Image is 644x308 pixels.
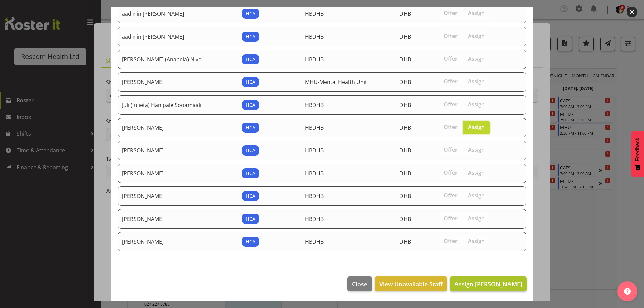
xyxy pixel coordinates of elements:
[246,170,255,177] span: HCA
[468,10,485,16] span: Assign
[468,146,485,153] span: Assign
[468,101,485,108] span: Assign
[352,280,367,288] span: Close
[118,186,238,206] td: [PERSON_NAME]
[399,56,411,63] span: DHB
[444,192,458,199] span: Offer
[118,118,238,137] td: [PERSON_NAME]
[399,101,411,109] span: DHB
[635,138,641,161] span: Feedback
[305,192,324,200] span: HBDHB
[305,33,324,40] span: HBDHB
[246,147,255,154] span: HCA
[399,78,411,86] span: DHB
[399,170,411,177] span: DHB
[118,164,238,183] td: [PERSON_NAME]
[468,78,485,85] span: Assign
[468,169,485,176] span: Assign
[379,280,443,288] span: View Unavailable Staff
[305,124,324,131] span: HBDHB
[468,215,485,222] span: Assign
[246,192,255,200] span: HCA
[305,78,367,86] span: MHU-Mental Health Unit
[246,56,255,63] span: HCA
[118,95,238,115] td: Juli (Iulieta) Hanipale Sooamaalii
[468,124,485,130] span: Assign
[118,27,238,46] td: aadmin [PERSON_NAME]
[118,209,238,229] td: [PERSON_NAME]
[375,276,447,291] button: View Unavailable Staff
[246,101,255,109] span: HCA
[399,10,411,17] span: DHB
[399,215,411,223] span: DHB
[246,33,255,40] span: HCA
[246,10,255,17] span: HCA
[399,147,411,154] span: DHB
[246,238,255,245] span: HCA
[450,276,527,291] button: Assign [PERSON_NAME]
[118,50,238,69] td: [PERSON_NAME] (Anapela) Nivo
[399,124,411,131] span: DHB
[305,170,324,177] span: HBDHB
[246,124,255,131] span: HCA
[305,10,324,17] span: HBDHB
[444,146,458,153] span: Offer
[444,55,458,62] span: Offer
[399,238,411,245] span: DHB
[305,56,324,63] span: HBDHB
[444,78,458,85] span: Offer
[624,288,631,295] img: help-xxl-2.png
[444,238,458,244] span: Offer
[305,101,324,109] span: HBDHB
[468,55,485,62] span: Assign
[118,232,238,251] td: [PERSON_NAME]
[118,72,238,92] td: [PERSON_NAME]
[444,124,458,130] span: Offer
[468,33,485,39] span: Assign
[347,276,372,291] button: Close
[118,4,238,23] td: aadmin [PERSON_NAME]
[305,215,324,223] span: HBDHB
[444,10,458,16] span: Offer
[468,238,485,244] span: Assign
[246,78,255,86] span: HCA
[118,141,238,160] td: [PERSON_NAME]
[246,215,255,223] span: HCA
[444,215,458,222] span: Offer
[444,169,458,176] span: Offer
[454,280,522,288] span: Assign [PERSON_NAME]
[305,147,324,154] span: HBDHB
[631,131,644,177] button: Feedback - Show survey
[305,238,324,245] span: HBDHB
[399,192,411,200] span: DHB
[399,33,411,40] span: DHB
[468,192,485,199] span: Assign
[444,33,458,39] span: Offer
[444,101,458,108] span: Offer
